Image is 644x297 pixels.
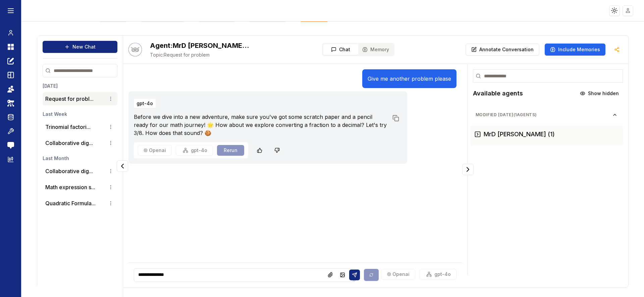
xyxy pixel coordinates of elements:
img: Bot [128,43,142,56]
button: Talk with Hootie [128,43,142,56]
button: Math expression s... [45,183,95,191]
button: Collapse panel [462,164,474,175]
button: Include Memories [545,44,605,56]
span: Include Memories [558,46,600,53]
button: Trinomial factori... [45,123,91,131]
span: Memory [370,46,389,53]
p: Give me another problem please [368,75,451,83]
span: Show hidden [588,90,619,97]
h2: MrD Test (1) [150,41,251,50]
button: gpt-4o [134,99,156,108]
span: Request for problem [150,52,251,58]
button: Request for probl... [45,95,94,103]
button: Conversation options [107,95,115,103]
button: Collapse panel [117,160,128,172]
span: Modified [DATE] ( 1 agents) [476,112,612,118]
button: Collaborative dig... [45,139,93,147]
h3: MrD [PERSON_NAME] (1) [484,130,555,139]
button: Collaborative dig... [45,167,93,175]
h3: Last Month [43,155,117,162]
button: Conversation options [107,167,115,175]
button: Conversation options [107,123,115,131]
button: New Chat [43,41,117,53]
button: Conversation options [107,199,115,207]
p: Before we dive into a new adventure, make sure you've got some scratch paper and a pencil ready f... [134,113,388,137]
h3: [DATE] [43,83,117,89]
img: placeholder-user.jpg [623,6,633,15]
button: Show hidden [576,88,623,99]
button: Quadratic Formula... [45,199,96,207]
button: Modified [DATE](1agents) [470,109,623,120]
h2: Available agents [473,89,523,98]
button: Conversation options [107,139,115,147]
img: feedback [7,142,14,149]
p: Annotate Conversation [479,46,534,53]
button: Conversation options [107,183,115,191]
span: Chat [339,46,350,53]
button: Annotate Conversation [466,44,539,56]
h3: Last Week [43,111,117,118]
